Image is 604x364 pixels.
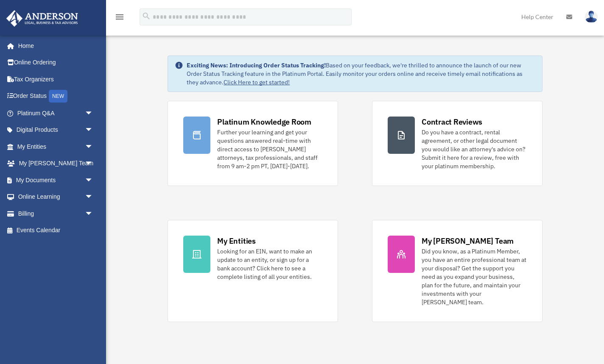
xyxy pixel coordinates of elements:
[85,189,102,206] span: arrow_drop_down
[85,138,102,156] span: arrow_drop_down
[372,101,542,186] a: Contract Reviews Do you have a contract, rental agreement, or other legal document you would like...
[422,236,514,246] div: My [PERSON_NAME] Team
[85,122,102,139] span: arrow_drop_down
[115,15,125,22] a: menu
[217,236,255,246] div: My Entities
[6,155,106,172] a: My [PERSON_NAME] Teamarrow_drop_down
[85,172,102,189] span: arrow_drop_down
[6,37,102,54] a: Home
[168,220,338,322] a: My Entities Looking for an EIN, want to make an update to an entity, or sign up for a bank accoun...
[187,61,326,69] strong: Exciting News: Introducing Order Status Tracking!
[6,222,106,239] a: Events Calendar
[422,247,527,306] div: Did you know, as a Platinum Member, you have an entire professional team at your disposal? Get th...
[585,11,598,23] img: User Pic
[6,105,106,122] a: Platinum Q&Aarrow_drop_down
[6,189,106,206] a: Online Learningarrow_drop_down
[6,54,106,71] a: Online Ordering
[49,90,67,103] div: NEW
[217,247,322,281] div: Looking for an EIN, want to make an update to an entity, or sign up for a bank account? Click her...
[6,138,106,155] a: My Entitiesarrow_drop_down
[85,105,102,122] span: arrow_drop_down
[6,172,106,189] a: My Documentsarrow_drop_down
[6,88,106,105] a: Order StatusNEW
[85,155,102,172] span: arrow_drop_down
[115,12,125,22] i: menu
[217,117,311,127] div: Platinum Knowledge Room
[168,101,338,186] a: Platinum Knowledge Room Further your learning and get your questions answered real-time with dire...
[372,220,542,322] a: My [PERSON_NAME] Team Did you know, as a Platinum Member, you have an entire professional team at...
[85,205,102,222] span: arrow_drop_down
[422,128,527,170] div: Do you have a contract, rental agreement, or other legal document you would like an attorney's ad...
[142,11,151,21] i: search
[187,61,535,86] div: Based on your feedback, we're thrilled to announce the launch of our new Order Status Tracking fe...
[6,71,106,88] a: Tax Organizers
[4,10,81,27] img: Anderson Advisors Platinum Portal
[6,205,106,222] a: Billingarrow_drop_down
[224,78,290,86] a: Click Here to get started!
[6,122,106,139] a: Digital Productsarrow_drop_down
[217,128,322,170] div: Further your learning and get your questions answered real-time with direct access to [PERSON_NAM...
[422,117,482,127] div: Contract Reviews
